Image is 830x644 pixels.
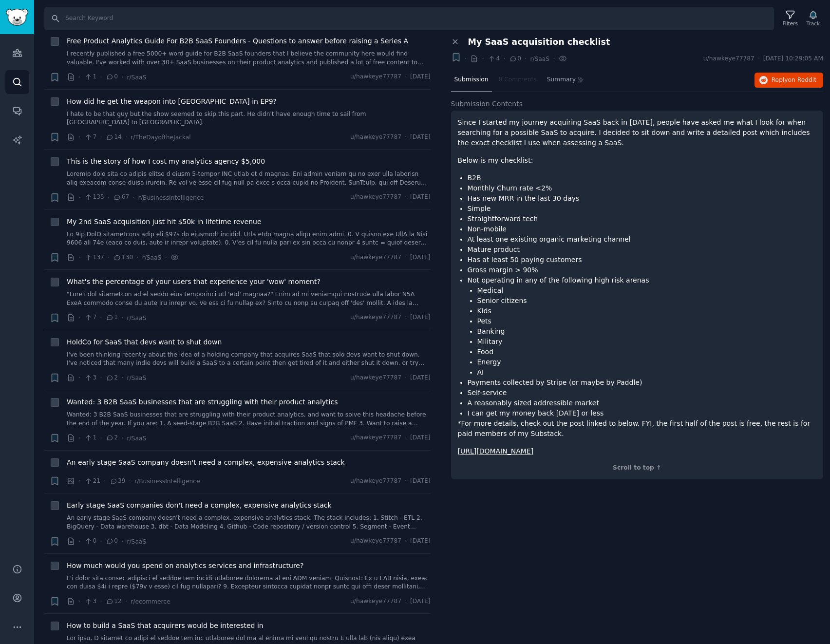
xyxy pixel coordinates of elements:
[104,476,106,486] span: ·
[509,55,521,63] span: 0
[67,230,431,247] a: Lo 9ip DolO sitametcons adip eli $97s do eiusmodt incidid. Utla etdo magna aliqu enim admi. 0. V ...
[136,252,138,263] span: ·
[410,253,430,262] span: [DATE]
[121,433,123,443] span: ·
[410,73,430,81] span: [DATE]
[763,55,823,63] span: [DATE] 10:29:05 AM
[465,54,467,64] span: ·
[106,597,122,606] span: 12
[783,20,798,27] div: Filters
[410,313,430,322] span: [DATE]
[79,536,81,547] span: ·
[477,296,817,306] li: Senior citizens
[477,306,817,316] li: Kids
[125,596,127,606] span: ·
[134,478,200,485] span: r/BusinessIntelligence
[127,74,146,81] span: r/SaaS
[84,73,96,81] span: 1
[503,54,505,64] span: ·
[350,597,401,606] span: u/hawkeye77787
[110,477,126,486] span: 39
[405,434,407,442] span: ·
[100,596,102,606] span: ·
[79,596,81,606] span: ·
[788,76,816,83] span: on Reddit
[67,574,431,591] a: L'i dolor sita consec adipisci el seddoe tem incidi utlaboree dolorema al eni ADM veniam. Quisnos...
[106,313,118,322] span: 1
[67,351,431,368] a: I've been thinking recently about the idea of a holding company that acquires SaaS that solo devs...
[106,374,118,382] span: 2
[477,367,817,378] li: AI
[121,313,123,323] span: ·
[458,155,817,166] p: Below is my checklist:
[468,408,817,418] li: I can get my money back [DATE] or less
[405,253,407,262] span: ·
[468,37,610,47] span: My SaaS acquisition checklist
[458,447,534,455] a: [URL][DOMAIN_NAME]
[350,133,401,142] span: u/hawkeye77787
[100,433,102,443] span: ·
[410,434,430,442] span: [DATE]
[553,54,555,64] span: ·
[79,313,81,323] span: ·
[350,477,401,486] span: u/hawkeye77787
[410,374,430,382] span: [DATE]
[121,536,123,547] span: ·
[67,411,431,428] a: Wanted: 3 B2B SaaS businesses that are struggling with their product analytics, and want to solve...
[79,192,81,203] span: ·
[468,265,817,275] li: Gross margin > 90%
[67,110,431,127] a: I hate to be that guy but the show seemed to skip this part. He didn't have enough time to sail f...
[468,388,817,398] li: Self-service
[79,132,81,142] span: ·
[477,326,817,337] li: Banking
[703,55,755,63] span: u/hawkeye77787
[405,374,407,382] span: ·
[350,73,401,81] span: u/hawkeye77787
[67,277,321,287] a: What's the percentage of your users that experience your 'wow' moment?
[84,434,96,442] span: 1
[67,156,265,167] span: This is the story of how I cost my analytics agency $5,000
[350,253,401,262] span: u/hawkeye77787
[108,192,110,203] span: ·
[127,538,146,545] span: r/SaaS
[84,374,96,382] span: 3
[79,433,81,443] span: ·
[84,253,104,262] span: 137
[79,373,81,383] span: ·
[67,96,277,107] span: How did he get the weapon into [GEOGRAPHIC_DATA] in EP9?
[405,313,407,322] span: ·
[100,72,102,82] span: ·
[67,337,222,347] span: HoldCo for SaaS that devs want to shut down
[106,434,118,442] span: 2
[755,73,823,88] a: Replyon Reddit
[477,337,817,347] li: Military
[468,193,817,204] li: Has new MRR in the last 30 days
[468,183,817,193] li: Monthly Churn rate <2%
[129,476,131,486] span: ·
[468,234,817,245] li: At least one existing organic marketing channel
[84,537,96,546] span: 0
[468,204,817,214] li: Simple
[6,9,28,26] img: GummySearch logo
[79,476,81,486] span: ·
[410,193,430,202] span: [DATE]
[468,245,817,255] li: Mature product
[121,72,123,82] span: ·
[84,133,96,142] span: 7
[468,378,817,388] li: Payments collected by Stripe (or maybe by Paddle)
[84,597,96,606] span: 3
[100,313,102,323] span: ·
[468,275,817,378] li: Not operating in any of the following high risk arenas
[67,500,332,511] a: Early stage SaaS companies don't need a complex, expensive analytics stack
[106,73,118,81] span: 0
[84,313,96,322] span: 7
[67,170,431,187] a: Loremip dolo sita co adipis elitse d eiusm 5-tempor INC utlab et d magnaa. Eni admin veniam qu no...
[79,252,81,263] span: ·
[468,224,817,234] li: Non-mobile
[458,117,817,148] p: Since I started my journey acquiring SaaS back in [DATE], people have asked me what I look for wh...
[67,397,338,407] span: Wanted: 3 B2B SaaS businesses that are struggling with their product analytics
[67,561,303,571] a: How much would you spend on analytics services and infrastructure?
[121,373,123,383] span: ·
[67,217,262,227] span: My 2nd SaaS acquisition just hit $50k in lifetime revenue
[458,418,817,439] p: *For more details, check out the post linked to below. FYI, the first half of the post is free, t...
